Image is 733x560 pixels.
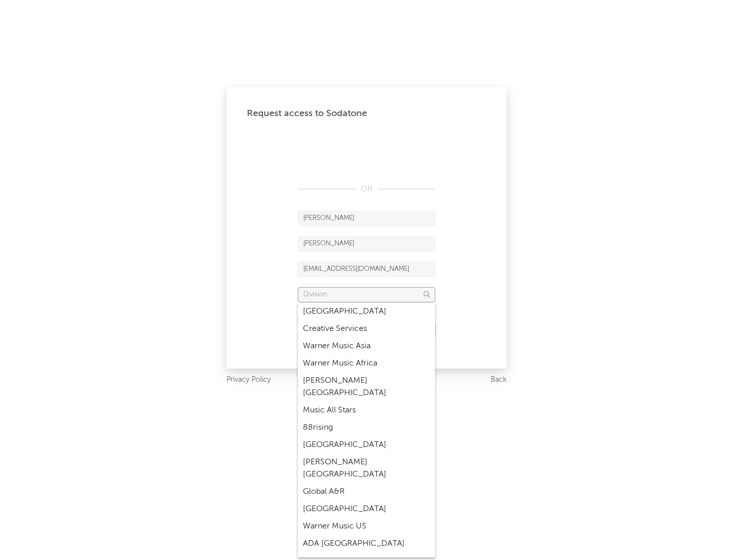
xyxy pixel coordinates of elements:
[298,320,435,338] div: Creative Services
[298,535,435,552] div: ADA [GEOGRAPHIC_DATA]
[247,107,486,120] div: Request access to Sodatone
[298,303,435,320] div: [GEOGRAPHIC_DATA]
[298,483,435,500] div: Global A&R
[298,402,435,419] div: Music All Stars
[298,287,435,302] input: Division
[298,262,435,277] input: Email
[298,355,435,372] div: Warner Music Africa
[298,338,435,355] div: Warner Music Asia
[298,436,435,454] div: [GEOGRAPHIC_DATA]
[298,236,435,251] input: Last Name
[298,372,435,402] div: [PERSON_NAME] [GEOGRAPHIC_DATA]
[491,374,506,386] a: Back
[298,419,435,436] div: 88rising
[227,374,271,386] a: Privacy Policy
[298,211,435,226] input: First Name
[298,183,435,195] div: OR
[298,454,435,483] div: [PERSON_NAME] [GEOGRAPHIC_DATA]
[298,500,435,518] div: [GEOGRAPHIC_DATA]
[298,518,435,535] div: Warner Music US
